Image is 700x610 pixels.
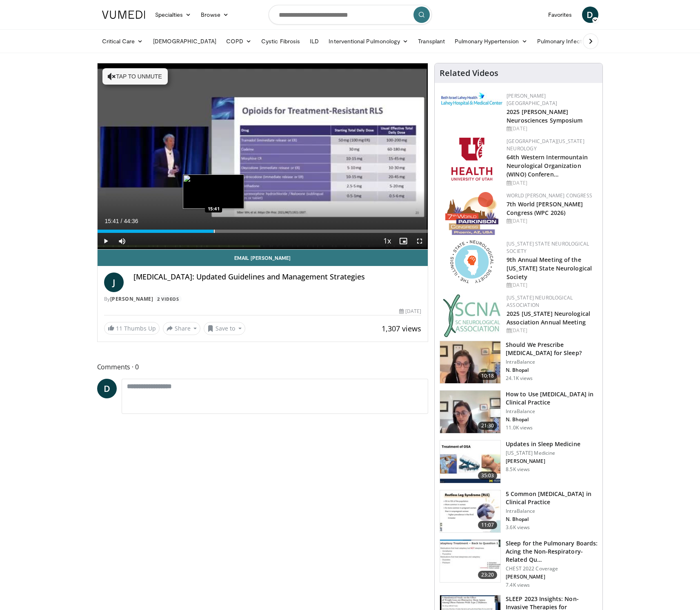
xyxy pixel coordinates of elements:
a: 23:20 Sleep for the Pulmonary Boards: Acing the Non-Respiratory-Related Qu… CHEST 2022 Coverage [... [440,539,598,588]
img: f6362829-b0a3-407d-a044-59546adfd345.png.150x105_q85_autocrop_double_scale_upscale_version-0.2.png [451,138,492,181]
a: [US_STATE] State Neurological Society [507,240,589,255]
p: 11.0K views [506,425,533,431]
p: 7.4K views [506,582,530,588]
button: Play [98,233,114,249]
span: 11 [116,324,122,332]
a: 9th Annual Meeting of the [US_STATE] State Neurological Society [507,256,592,281]
p: 8.5K views [506,466,530,473]
a: 11 Thumbs Up [104,322,160,335]
a: 2 Videos [155,295,182,302]
span: Comments 0 [97,362,429,372]
span: 11:07 [478,521,498,529]
a: Pulmonary Infection [532,33,603,49]
a: Interventional Pulmonology [324,33,413,49]
a: [PERSON_NAME] [110,295,153,302]
h3: How to Use [MEDICAL_DATA] in Clinical Practice [506,390,598,407]
h4: Related Videos [440,68,498,78]
img: e41a58fc-c8b3-4e06-accc-3dd0b2ae14cc.150x105_q85_crop-smart_upscale.jpg [440,490,500,533]
button: Tap to unmute [102,68,168,85]
p: N. Bhopal [506,416,598,423]
h3: Updates in Sleep Medicine [506,440,580,448]
div: By [104,295,422,303]
img: VuMedi Logo [102,11,145,19]
img: image.jpeg [183,174,244,209]
span: 1,307 views [382,324,421,333]
div: [DATE] [507,217,596,225]
span: 44:36 [124,218,138,224]
p: IntraBalance [506,508,598,514]
div: [DATE] [507,327,596,334]
a: [GEOGRAPHIC_DATA][US_STATE] Neurology [507,138,584,152]
p: CHEST 2022 Coverage [506,565,598,572]
a: World [PERSON_NAME] Congress [507,192,592,199]
p: IntraBalance [506,359,598,365]
a: Cystic Fibrosis [256,33,305,49]
a: 35:03 Updates in Sleep Medicine [US_STATE] Medicine [PERSON_NAME] 8.5K views [440,440,598,483]
span: 23:20 [478,571,498,579]
a: D [97,379,117,398]
a: 2025 [PERSON_NAME] Neurosciences Symposium [507,108,582,124]
a: Email [PERSON_NAME] [98,250,428,266]
span: / [121,218,122,224]
a: 7th World [PERSON_NAME] Congress (WPC 2026) [507,200,583,217]
img: 1b28fd78-e194-4440-a9da-6515a7836199.150x105_q85_crop-smart_upscale.jpg [440,440,500,483]
div: [DATE] [507,125,596,132]
p: [US_STATE] Medicine [506,450,580,456]
h3: 5 Common [MEDICAL_DATA] in Clinical Practice [506,490,598,506]
span: 21:30 [478,422,498,430]
a: Favorites [543,7,577,23]
button: Fullscreen [411,233,428,249]
div: [DATE] [507,282,596,289]
img: b123db18-9392-45ae-ad1d-42c3758a27aa.jpg.150x105_q85_autocrop_double_scale_upscale_version-0.2.jpg [443,294,501,337]
a: Browse [196,7,233,23]
a: 11:07 5 Common [MEDICAL_DATA] in Clinical Practice IntraBalance N. Bhopal 3.6K views [440,490,598,533]
span: 10:18 [478,372,498,380]
a: Transplant [413,33,450,49]
img: f7087805-6d6d-4f4e-b7c8-917543aa9d8d.150x105_q85_crop-smart_upscale.jpg [440,341,500,384]
a: 21:30 How to Use [MEDICAL_DATA] in Clinical Practice IntraBalance N. Bhopal 11.0K views [440,390,598,433]
h3: Sleep for the Pulmonary Boards: Acing the Non-Respiratory-Related Qu… [506,539,598,564]
h4: [MEDICAL_DATA]: Updated Guidelines and Management Strategies [133,273,422,282]
a: Critical Care [97,33,148,49]
a: D [582,7,598,23]
span: 15:41 [105,218,119,224]
button: Mute [114,233,130,249]
p: N. Bhopal [506,516,598,523]
a: ILD [305,33,324,49]
p: [PERSON_NAME] [506,574,598,580]
span: 35:03 [478,471,498,480]
a: 10:18 Should We Prescribe [MEDICAL_DATA] for Sleep? IntraBalance N. Bhopal 24.1K views [440,341,598,384]
a: Pulmonary Hypertension [450,33,532,49]
p: 24.1K views [506,375,533,382]
a: J [104,273,124,292]
button: Share [163,322,201,335]
input: Search topics, interventions [269,5,432,25]
img: 662646f3-24dc-48fd-91cb-7f13467e765c.150x105_q85_crop-smart_upscale.jpg [440,391,500,433]
a: 2025 [US_STATE] Neurological Association Annual Meeting [507,310,590,326]
button: Save to [204,322,245,335]
div: Progress Bar [98,230,428,233]
a: 64th Western Intermountain Neurological Organization (WINO) Conferen… [507,153,588,178]
h3: Should We Prescribe [MEDICAL_DATA] for Sleep? [506,341,598,357]
a: [PERSON_NAME][GEOGRAPHIC_DATA] [507,92,557,107]
p: IntraBalance [506,408,598,415]
a: [DEMOGRAPHIC_DATA] [148,33,221,49]
video-js: Video Player [98,63,428,250]
a: [US_STATE] Neurological Association [507,294,573,308]
div: [DATE] [399,308,421,315]
p: 3.6K views [506,524,530,531]
div: [DATE] [507,179,596,187]
img: 16fe1da8-a9a0-4f15-bd45-1dd1acf19c34.png.150x105_q85_autocrop_double_scale_upscale_version-0.2.png [445,192,498,235]
img: e7977282-282c-4444-820d-7cc2733560fd.jpg.150x105_q85_autocrop_double_scale_upscale_version-0.2.jpg [441,92,502,106]
button: Enable picture-in-picture mode [395,233,411,249]
p: N. Bhopal [506,367,598,373]
img: 9ae18581-15d7-4e3f-9e17-ab981157280a.150x105_q85_crop-smart_upscale.jpg [440,540,500,582]
a: COPD [221,33,256,49]
p: [PERSON_NAME] [506,458,580,465]
img: 71a8b48c-8850-4916-bbdd-e2f3ccf11ef9.png.150x105_q85_autocrop_double_scale_upscale_version-0.2.png [450,240,493,283]
a: Specialties [150,7,196,23]
button: Playback Rate [379,233,395,249]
